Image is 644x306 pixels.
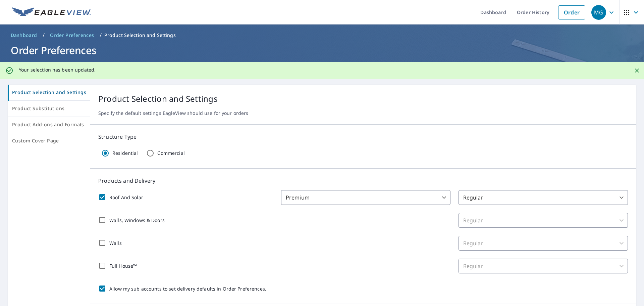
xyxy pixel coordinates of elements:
span: Dashboard [11,32,37,39]
li: / [43,31,45,39]
div: Premium [281,190,450,205]
p: Full House™ [109,262,137,269]
span: Product Selection and Settings [12,88,86,97]
div: Regular [459,236,628,251]
a: Dashboard [8,30,40,41]
p: Residential [112,150,138,156]
p: Commercial [157,150,184,156]
p: Specify the default settings EagleView should use for your orders [98,110,628,116]
div: Regular [459,259,628,273]
p: Product Selection and Settings [104,32,176,39]
p: Walls [109,239,122,247]
div: Regular [459,190,628,205]
p: Allow my sub accounts to set delivery defaults in Order Preferences. [109,285,266,292]
a: Order Preferences [47,30,97,41]
img: EV Logo [12,7,91,17]
span: Order Preferences [50,32,94,39]
p: Product Selection and Settings [98,93,628,105]
div: tab-list [8,85,90,149]
p: Structure Type [98,133,628,141]
p: Products and Delivery [98,177,628,185]
nav: breadcrumb [8,30,636,41]
button: Close [633,66,641,75]
div: Regular [459,213,628,228]
h1: Order Preferences [8,43,636,57]
a: Order [558,5,585,19]
span: Product Add-ons and Formats [12,121,86,129]
span: Custom Cover Page [12,137,86,145]
li: / [100,31,102,39]
span: Product Substitutions [12,104,86,113]
p: Your selection has been updated. [19,67,96,73]
p: Walls, Windows & Doors [109,217,165,224]
div: MG [591,5,606,20]
p: Roof And Solar [109,194,143,201]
